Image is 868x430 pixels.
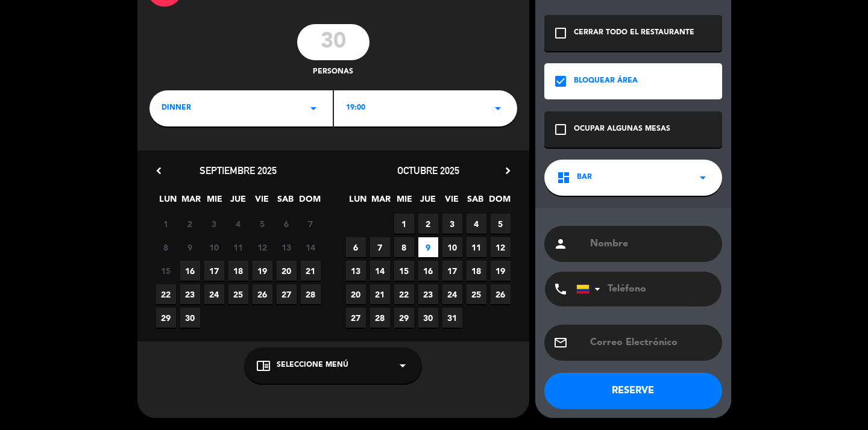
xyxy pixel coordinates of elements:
div: OCUPAR ALGUNAS MESAS [574,123,670,136]
span: 1 [156,214,176,234]
span: 28 [370,308,390,328]
span: 6 [346,237,366,257]
span: Seleccione Menú [277,360,348,372]
span: VIE [252,192,272,212]
span: 26 [253,284,272,304]
span: 27 [277,284,297,304]
span: 15 [394,261,414,281]
span: 21 [370,284,390,304]
span: 10 [442,237,462,257]
span: septiembre 2025 [200,164,277,176]
span: 23 [180,284,200,304]
span: JUE [418,192,438,212]
span: 22 [156,284,176,304]
span: 17 [204,261,224,281]
span: 21 [301,261,321,281]
input: 0 [297,24,370,60]
i: email [553,335,568,350]
span: 26 [491,284,511,304]
input: Correo Electrónico [589,334,713,351]
i: phone [553,282,568,296]
span: SAB [465,192,485,212]
input: Nombre [589,235,713,252]
span: 13 [346,261,366,281]
span: 6 [277,214,297,234]
span: 8 [156,237,176,257]
span: 5 [491,214,511,234]
span: dinner [162,102,191,114]
span: 18 [467,261,486,281]
span: 7 [301,214,321,234]
span: 29 [156,308,176,328]
i: chrome_reader_mode [256,358,271,373]
span: 30 [180,308,200,328]
div: Colombia: +57 [577,272,605,306]
span: 3 [204,214,224,234]
span: 7 [370,237,390,257]
span: octubre 2025 [397,164,459,176]
span: 20 [277,261,297,281]
span: 23 [418,284,438,304]
span: 16 [418,261,438,281]
span: 31 [442,308,462,328]
span: 2 [180,214,200,234]
span: SAB [275,192,295,212]
span: 24 [442,284,462,304]
span: LUN [348,192,368,212]
span: 11 [228,237,248,257]
span: LUN [158,192,178,212]
span: 25 [467,284,486,304]
span: 11 [467,237,486,257]
span: MAR [181,192,201,212]
i: check_box_outline_blank [553,26,568,40]
span: 12 [253,237,272,257]
span: 25 [228,284,248,304]
span: DOM [489,192,509,212]
span: 19 [491,261,511,281]
i: check_box_outline_blank [553,122,568,137]
i: check_box [553,74,568,89]
span: 28 [301,284,321,304]
div: CERRAR TODO EL RESTAURANTE [574,27,694,39]
span: 10 [204,237,224,257]
span: JUE [228,192,248,212]
span: 9 [418,237,438,257]
span: 14 [301,237,321,257]
span: 9 [180,237,200,257]
span: 2 [418,214,438,234]
input: Teléfono [576,272,709,307]
i: arrow_drop_down [395,358,410,373]
button: RESERVE [544,373,722,409]
i: chevron_left [153,164,165,177]
span: 27 [346,308,366,328]
span: 17 [442,261,462,281]
span: 8 [394,237,414,257]
span: 1 [394,214,414,234]
i: chevron_right [502,164,514,177]
span: 19:00 [346,102,365,114]
i: arrow_drop_down [491,101,505,116]
span: 29 [394,308,414,328]
span: 20 [346,284,366,304]
span: 12 [491,237,511,257]
span: 18 [228,261,248,281]
span: 19 [253,261,272,281]
span: 3 [442,214,462,234]
span: MIE [395,192,415,212]
span: 5 [253,214,272,234]
span: 4 [467,214,486,234]
i: arrow_drop_down [306,101,321,116]
span: 4 [228,214,248,234]
span: personas [313,66,353,78]
span: MAR [371,192,391,212]
i: dashboard [556,170,571,185]
span: 14 [370,261,390,281]
div: BLOQUEAR ÁREA [574,75,638,87]
span: MIE [205,192,225,212]
span: Bar [577,172,592,184]
span: 22 [394,284,414,304]
span: 24 [204,284,224,304]
i: arrow_drop_down [696,170,710,185]
i: person [553,237,568,251]
span: 13 [277,237,297,257]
